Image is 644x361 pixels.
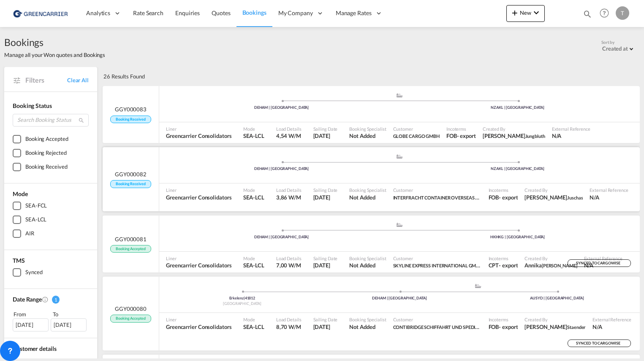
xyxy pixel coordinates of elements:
[313,316,338,323] span: Sailing Date
[576,261,622,269] span: SYNCED TO CARGOWISE
[576,341,622,349] span: SYNCED TO CARGOWISE
[25,163,67,171] div: Booking Received
[393,194,511,201] span: INTERFRACHT CONTAINER OVERSEAS SERVICES GMBH
[349,126,386,132] span: Booking Specialist
[399,234,636,240] div: HKHKG | [GEOGRAPHIC_DATA]
[394,154,405,159] md-icon: assets/icons/custom/ship-fill.svg
[103,86,640,143] div: GGY000083 Booking Received assets/icons/custom/ship-fill.svgassets/icons/custom/roll-o-plane.svgP...
[166,261,231,269] span: Greencarrier Consolidators
[583,9,592,22] div: icon-magnify
[115,235,147,243] span: GGY000081
[393,262,483,269] span: SKYLINE EXPRESS INTERNATIONAL GMBH
[349,194,386,201] span: Not Added
[163,234,399,240] div: DEHAM | [GEOGRAPHIC_DATA]
[393,187,482,193] span: Customer
[601,39,614,45] span: Sort by
[110,180,151,188] span: Booking Received
[568,259,631,267] div: SYNCED TO CARGOWISE
[597,6,616,21] div: Help
[276,187,302,193] span: Load Details
[567,324,586,330] span: Staender
[42,296,49,303] md-icon: Created On
[446,126,476,132] span: Incoterms
[110,245,151,253] span: Booking Accepted
[483,126,545,132] span: Created By
[394,93,405,97] md-icon: assets/icons/custom/ship-fill.svg
[478,296,636,301] div: AUSYD | [GEOGRAPHIC_DATA]
[242,9,266,16] span: Bookings
[13,229,89,238] md-checkbox: AIR
[394,223,405,227] md-icon: assets/icons/custom/ship-fill.svg
[446,132,457,140] div: FOB
[86,9,110,17] span: Analytics
[489,323,499,331] div: FOB
[399,105,636,110] div: NZAKL | [GEOGRAPHIC_DATA]
[133,9,163,16] span: Rate Search
[349,323,386,331] span: Not Added
[166,323,231,331] span: Greencarrier Consolidators
[51,318,87,331] div: [DATE]
[276,316,302,323] span: Load Details
[597,6,611,20] span: Help
[13,4,70,23] img: 1378a7308afe11ef83610d9e779c6b34.png
[313,255,338,261] span: Sailing Date
[52,310,89,318] div: To
[166,194,231,201] span: Greencarrier Consolidators
[524,316,586,323] span: Created By
[110,315,151,323] span: Booking Accepted
[399,166,636,172] div: NZAKL | [GEOGRAPHIC_DATA]
[25,135,68,143] div: Booking Accepted
[473,284,483,288] md-icon: assets/icons/custom/ship-fill.svg
[336,9,372,17] span: Manage Rates
[243,132,264,140] span: SEA-LCL
[313,187,338,193] span: Sailing Date
[489,194,499,201] div: FOB
[616,6,629,20] div: T
[552,126,590,132] span: External Reference
[393,323,501,330] span: CONTIBRIDGE SCHIFFAHRT UND SPEDITION GMBH
[243,316,264,323] span: Mode
[166,126,231,132] span: Liner
[506,5,545,22] button: icon-plus 400-fgNewicon-chevron-down
[13,216,89,224] md-checkbox: SEA-LCL
[499,194,518,201] div: - export
[349,187,386,193] span: Booking Specialist
[602,45,628,52] div: Created at
[243,323,264,331] span: SEA-LCL
[25,149,66,157] div: Booking Rejected
[510,8,520,18] md-icon: icon-plus 400-fg
[13,345,89,353] div: Customer details
[103,67,144,86] div: 26 Results Found
[13,310,50,318] div: From
[583,9,592,19] md-icon: icon-magnify
[163,301,321,307] div: [GEOGRAPHIC_DATA]
[499,261,518,269] div: - export
[393,255,482,261] span: Customer
[243,261,264,269] span: SEA-LCL
[13,190,28,197] span: Mode
[13,257,25,264] span: TMS
[510,9,541,16] span: New
[166,316,231,323] span: Liner
[244,296,245,300] span: |
[489,316,518,323] span: Incoterms
[483,132,545,140] span: Ulrich Jungbluth
[313,194,338,201] span: 20 Sep 2025
[393,133,440,139] span: GLOBE CARGO GMBH
[4,35,105,49] span: Bookings
[276,126,302,132] span: Load Details
[243,187,264,193] span: Mode
[524,194,583,201] span: Tim Juschas
[163,105,399,110] div: DEHAM | [GEOGRAPHIC_DATA]
[489,323,518,331] span: FOB export
[489,261,518,269] span: CPT export
[25,268,42,277] div: Synced
[568,339,631,348] div: SYNCED TO CARGOWISE
[590,187,628,193] span: External Reference
[349,261,386,269] span: Not Added
[175,9,200,16] span: Enquiries
[25,229,34,238] div: AIR
[584,255,622,261] span: External Reference
[567,195,583,200] span: Juschas
[78,117,84,124] md-icon: icon-magnify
